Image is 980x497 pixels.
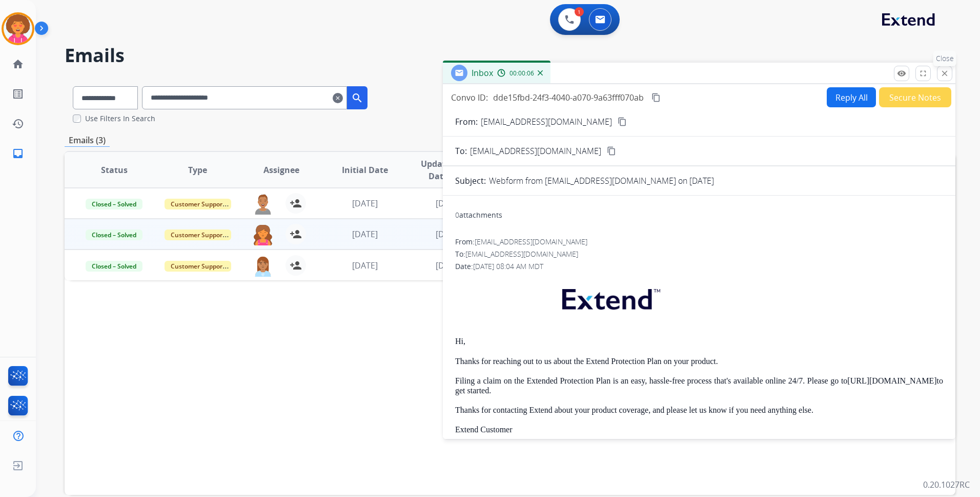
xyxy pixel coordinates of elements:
[937,66,952,81] button: Close
[290,259,302,272] mat-icon: person_add
[475,237,587,246] span: [EMAIL_ADDRESS][DOMAIN_NAME]
[342,164,388,176] span: Initial Date
[455,261,943,272] div: Date:
[86,199,142,209] span: Closed – Solved
[101,164,128,176] span: Status
[575,7,584,16] div: 1
[263,164,299,176] span: Assignee
[253,255,273,277] img: agent-avatar
[455,175,486,187] p: Subject:
[85,113,155,124] label: Use Filters In Search
[465,249,578,259] span: [EMAIL_ADDRESS][DOMAIN_NAME]
[86,261,142,272] span: Closed – Solved
[12,118,24,130] mat-icon: history
[290,228,302,240] mat-icon: person_add
[607,146,616,156] mat-icon: content_copy
[455,425,943,434] p: Extend Customer
[12,58,24,70] mat-icon: home
[455,357,943,366] p: Thanks for reaching out to us about the Extend Protection Plan on your product.
[897,69,906,78] mat-icon: remove_red_eye
[549,277,670,317] img: extend.png
[455,145,467,157] p: To:
[455,406,943,415] p: Thanks for contacting Extend about your product coverage, and please let us know if you need anyt...
[933,51,956,66] p: Close
[651,93,661,102] mat-icon: content_copy
[473,261,543,271] span: [DATE] 08:04 AM MDT
[481,116,612,128] p: [EMAIL_ADDRESS][DOMAIN_NAME]
[451,91,488,104] p: Convo ID:
[165,261,231,272] span: Customer Support
[489,175,714,187] p: Webform from [EMAIL_ADDRESS][DOMAIN_NAME] on [DATE]
[415,158,461,182] span: Updated Date
[436,228,461,240] span: [DATE]
[918,69,928,78] mat-icon: fullscreen
[436,260,461,271] span: [DATE]
[351,92,363,104] mat-icon: search
[455,376,943,395] p: Filing a claim on the Extended Protection Plan is an easy, hassle-free process that's available o...
[455,116,478,128] p: From:
[436,198,461,209] span: [DATE]
[165,199,231,209] span: Customer Support
[188,164,207,176] span: Type
[455,210,459,220] span: 0
[352,260,378,271] span: [DATE]
[509,69,534,78] span: 00:00:06
[333,92,343,104] mat-icon: clear
[165,230,231,240] span: Customer Support
[65,45,955,66] h2: Emails
[4,14,32,43] img: avatar
[455,249,943,259] div: To:
[923,479,970,491] p: 0.20.1027RC
[455,210,502,220] div: attachments
[65,134,110,147] p: Emails (3)
[290,197,302,209] mat-icon: person_add
[12,147,24,160] mat-icon: inbox
[940,69,949,78] mat-icon: close
[455,337,943,346] p: Hi,
[455,237,943,247] div: From:
[472,67,493,79] span: Inbox
[618,117,627,126] mat-icon: content_copy
[253,193,273,215] img: agent-avatar
[847,376,936,385] a: [URL][DOMAIN_NAME]
[352,228,378,240] span: [DATE]
[879,87,951,107] button: Secure Notes
[86,230,142,240] span: Closed – Solved
[253,224,273,245] img: agent-avatar
[470,145,601,157] span: [EMAIL_ADDRESS][DOMAIN_NAME]
[12,88,24,100] mat-icon: list_alt
[352,198,378,209] span: [DATE]
[827,87,876,107] button: Reply All
[493,92,644,103] span: dde15fbd-24f3-4040-a070-9a63fff070ab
